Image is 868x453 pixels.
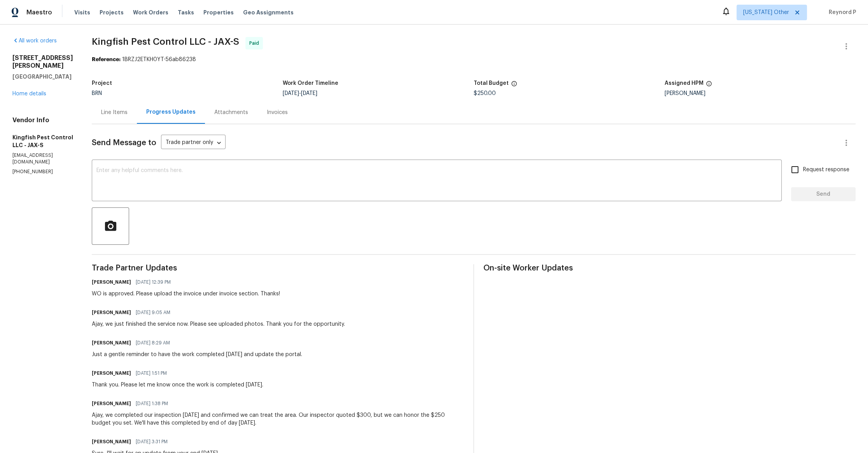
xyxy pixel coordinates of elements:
a: Home details [12,91,46,97]
span: $250.00 [474,91,496,96]
div: Line Items [101,109,128,116]
span: [DATE] 9:05 AM [136,309,170,316]
div: WO is approved. Please upload the invoice under invoice section. Thanks! [92,290,280,298]
span: [DATE] 1:38 PM [136,400,168,407]
h6: [PERSON_NAME] [92,309,131,316]
h6: [PERSON_NAME] [92,438,131,446]
div: Ajay, we just finished the service now. Please see uploaded photos. Thank you for the opportunity. [92,320,345,328]
h5: Work Order Timeline [283,81,338,86]
h6: [PERSON_NAME] [92,369,131,377]
span: Visits [74,9,90,16]
b: Reference: [92,57,121,62]
span: BRN [92,91,102,96]
span: Maestro [26,9,52,16]
h5: Kingfish Pest Control LLC - JAX-S [12,133,73,149]
p: [EMAIL_ADDRESS][DOMAIN_NAME] [12,152,73,165]
span: [DATE] 3:31 PM [136,438,168,446]
span: [DATE] [301,91,317,96]
span: [DATE] 1:51 PM [136,369,167,377]
span: Reynord P [826,9,856,16]
span: Kingfish Pest Control LLC - JAX-S [92,37,239,46]
h5: [GEOGRAPHIC_DATA] [12,73,73,81]
span: [DATE] 8:29 AM [136,339,170,347]
span: Tasks [178,10,194,15]
span: [DATE] 12:39 PM [136,278,171,286]
div: Just a gentle reminder to have the work completed [DATE] and update the portal. [92,351,302,358]
span: Paid [249,39,262,47]
span: Trade Partner Updates [92,264,464,272]
div: 1BRZJ2ETKH0YT-56ab86238 [92,56,856,63]
span: On-site Worker Updates [483,264,856,272]
span: Request response [803,166,849,174]
div: Progress Updates [146,108,196,116]
div: Invoices [267,109,288,116]
h4: Vendor Info [12,116,73,124]
span: Geo Assignments [243,9,294,16]
div: Attachments [214,109,248,116]
span: Properties [203,9,234,16]
a: All work orders [12,38,57,44]
h6: [PERSON_NAME] [92,339,131,347]
h2: [STREET_ADDRESS][PERSON_NAME] [12,54,73,70]
span: The hpm assigned to this work order. [706,81,712,91]
span: Send Message to [92,139,156,147]
span: Work Orders [133,9,168,16]
h5: Project [92,81,112,86]
div: Ajay, we completed our inspection [DATE] and confirmed we can treat the area. Our inspector quote... [92,411,464,427]
h6: [PERSON_NAME] [92,400,131,407]
h6: [PERSON_NAME] [92,278,131,286]
span: Projects [100,9,124,16]
span: - [283,91,317,96]
h5: Assigned HPM [665,81,703,86]
h5: Total Budget [474,81,509,86]
p: [PHONE_NUMBER] [12,169,73,175]
span: [DATE] [283,91,299,96]
div: Trade partner only [161,137,226,149]
span: The total cost of line items that have been proposed by Opendoor. This sum includes line items th... [511,81,517,91]
div: Thank you. Please let me know once the work is completed [DATE]. [92,381,263,389]
div: [PERSON_NAME] [665,91,856,96]
span: [US_STATE] Other [743,9,789,16]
